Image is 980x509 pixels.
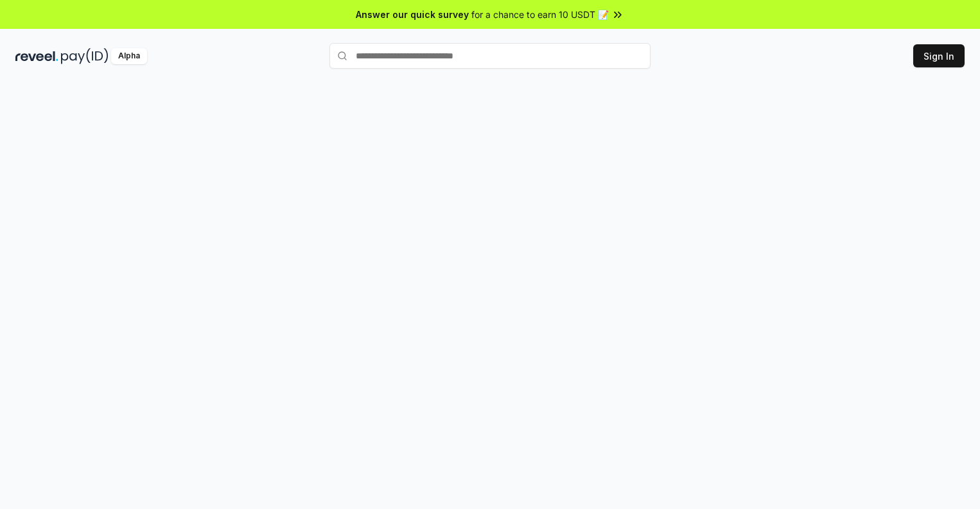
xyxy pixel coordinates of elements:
[356,8,469,21] span: Answer our quick survey
[15,48,58,64] img: reveel_dark
[111,48,147,64] div: Alpha
[913,44,965,67] button: Sign In
[471,8,609,21] span: for a chance to earn 10 USDT 📝
[61,48,109,64] img: pay_id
